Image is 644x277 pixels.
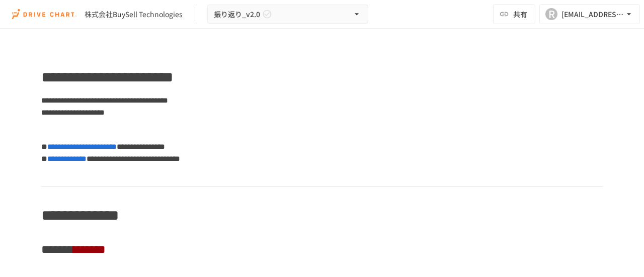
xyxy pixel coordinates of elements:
button: R[EMAIL_ADDRESS][DOMAIN_NAME] [539,4,640,24]
span: 振り返り_v2.0 [214,8,260,21]
button: 振り返り_v2.0 [207,5,368,24]
img: i9VDDS9JuLRLX3JIUyK59LcYp6Y9cayLPHs4hOxMB9W [12,6,76,22]
button: 共有 [493,4,535,24]
div: 株式会社BuySell Technologies [85,9,183,20]
span: 共有 [513,9,527,20]
div: [EMAIL_ADDRESS][DOMAIN_NAME] [561,8,624,21]
div: R [545,8,557,20]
